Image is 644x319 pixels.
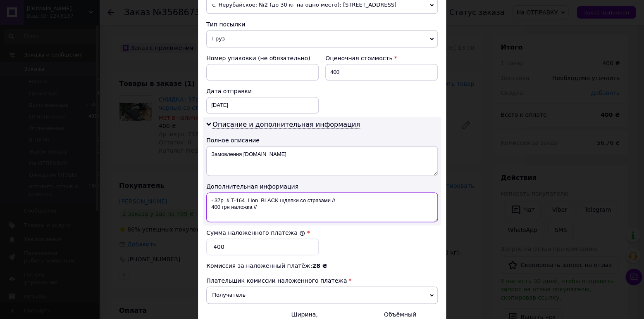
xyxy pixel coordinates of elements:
span: Плательщик комиссии наложенного платежа [206,277,347,284]
div: Оценочная стоимость [325,54,438,62]
div: Полное описание [206,136,438,144]
span: Получатель [206,286,438,304]
span: 28 ₴ [312,262,327,269]
textarea: - 37р # T-164 Lion BLACK шдепки со стразами // 400 грн наложка // [206,192,438,222]
span: Описание и дополнительная информация [212,121,360,129]
div: Дата отправки [206,87,319,95]
div: Номер упаковки (не обязательно) [206,54,319,62]
textarea: Замовлення [DOMAIN_NAME] [206,146,438,176]
span: Груз [206,30,438,47]
div: Комиссия за наложенный платёж: [206,262,438,270]
label: Сумма наложенного платежа [206,229,305,236]
div: Дополнительная информация [206,182,438,191]
span: Тип посылки [206,21,245,28]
